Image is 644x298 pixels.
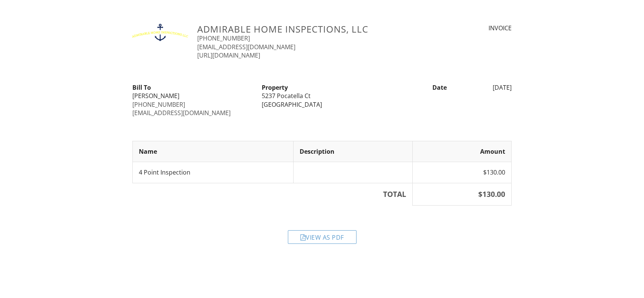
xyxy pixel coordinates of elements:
div: Date [387,83,452,92]
th: $130.00 [412,183,511,206]
h3: Admirable Home Inspections, LLC [197,24,415,34]
div: View as PDF [288,230,357,244]
div: 5237 Pocatella Ct [262,92,382,100]
div: INVOICE [424,24,512,32]
a: [PHONE_NUMBER] [197,34,250,42]
th: Name [133,141,294,162]
div: [PERSON_NAME] [132,92,253,100]
td: $130.00 [412,162,511,183]
div: [GEOGRAPHIC_DATA] [262,100,382,109]
a: [EMAIL_ADDRESS][DOMAIN_NAME] [132,109,231,117]
a: [EMAIL_ADDRESS][DOMAIN_NAME] [197,43,295,51]
img: Admirable-Home-Inspections_logo.png [132,24,188,41]
strong: Property [262,83,288,92]
th: Amount [412,141,511,162]
a: [URL][DOMAIN_NAME] [197,51,260,59]
th: TOTAL [133,183,413,206]
a: [PHONE_NUMBER] [132,100,185,109]
div: [DATE] [451,83,516,92]
span: 4 Point Inspection [139,168,190,176]
th: Description [294,141,413,162]
a: View as PDF [288,235,357,243]
strong: Bill To [132,83,151,92]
